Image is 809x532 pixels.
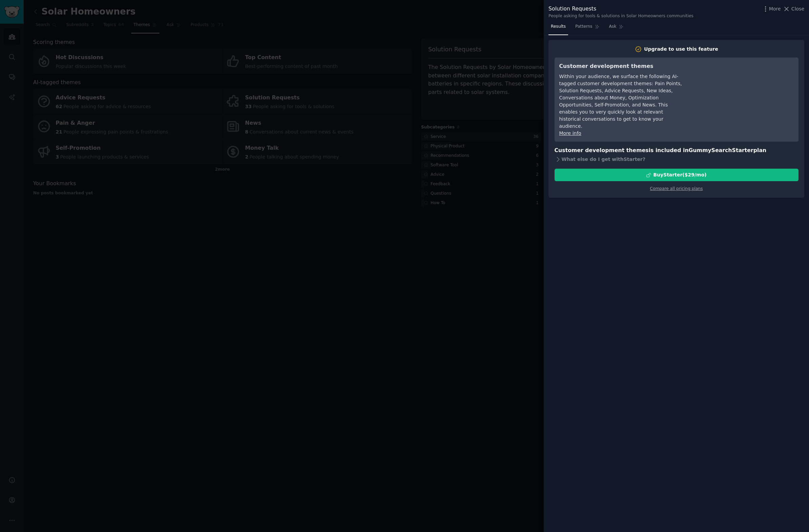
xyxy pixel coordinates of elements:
[555,154,799,164] div: What else do I get with Starter ?
[609,24,616,30] span: Ask
[653,171,706,178] div: Buy Starter ($ 29 /mo )
[555,146,799,155] h3: Customer development themes is included in plan
[555,169,799,181] button: BuyStarter($29/mo)
[783,5,804,13] button: Close
[548,13,693,19] div: People asking for tools & solutions in Solar Homeowners communities
[791,5,804,13] span: Close
[559,73,683,130] div: Within your audience, we surface the following AI-tagged customer development themes: Pain Points...
[607,21,626,35] a: Ask
[762,5,781,13] button: More
[551,24,566,30] span: Results
[548,5,693,13] div: Solution Requests
[573,21,602,35] a: Patterns
[692,62,794,113] iframe: YouTube video player
[548,21,568,35] a: Results
[575,24,592,30] span: Patterns
[559,130,581,136] a: More info
[644,46,718,53] div: Upgrade to use this feature
[559,62,683,71] h3: Customer development themes
[689,147,753,153] span: GummySearch Starter
[650,186,703,191] a: Compare all pricing plans
[769,5,781,13] span: More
